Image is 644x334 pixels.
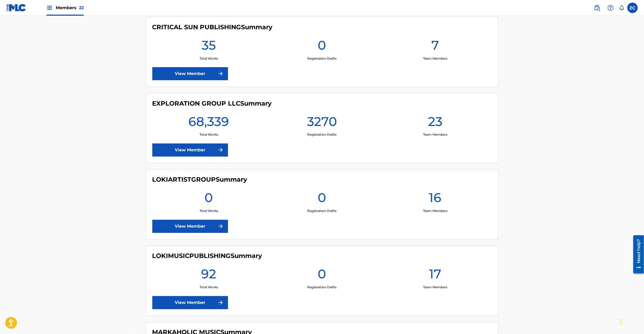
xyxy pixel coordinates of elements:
[428,114,442,133] h1: 23
[605,3,616,13] div: Help
[423,56,447,61] p: Team Members
[423,285,447,290] p: Team Members
[200,133,218,137] p: Total Works
[629,233,644,275] iframe: Resource Center
[618,309,644,334] iframe: Chat Widget
[152,176,247,184] h4: LOKIARTISTGROUP
[307,114,337,133] h1: 3270
[307,56,336,61] p: Registration Drafts
[56,5,84,11] span: Members
[200,285,218,290] p: Total Works
[46,5,53,11] img: Top Rightsholders
[6,4,26,11] img: MLC Logo
[307,133,336,137] p: Registration Drafts
[152,143,228,157] a: View Member
[200,209,218,214] p: Total Works
[218,147,224,153] img: f7272a7cc735f4ea7f67.svg
[188,114,229,133] h1: 68,339
[79,5,84,10] span: 22
[318,37,326,56] h1: 0
[592,3,602,13] a: Public Search
[152,23,273,31] h4: CRITICAL SUN PUBLISHING
[619,5,624,10] div: Notifications
[607,5,614,11] img: help
[204,190,213,209] h1: 0
[423,209,447,214] p: Team Members
[218,300,224,306] img: f7272a7cc735f4ea7f67.svg
[218,71,224,77] img: f7272a7cc735f4ea7f67.svg
[429,266,441,285] h1: 17
[152,296,228,309] a: View Member
[307,209,336,214] p: Registration Drafts
[202,37,216,56] h1: 35
[152,100,272,107] h4: EXPLORATION GROUP LLC
[627,3,638,13] div: User Menu
[594,5,600,11] img: search
[431,37,439,56] h1: 7
[152,252,262,260] h4: LOKIMUSICPUBLISHING
[152,220,228,233] a: View Member
[201,266,216,285] h1: 92
[423,133,447,137] p: Team Members
[619,314,623,330] div: Drag
[218,223,224,229] img: f7272a7cc735f4ea7f67.svg
[152,67,228,80] a: View Member
[200,56,218,61] p: Total Works
[318,190,326,209] h1: 0
[429,190,441,209] h1: 16
[318,266,326,285] h1: 0
[307,285,336,290] p: Registration Drafts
